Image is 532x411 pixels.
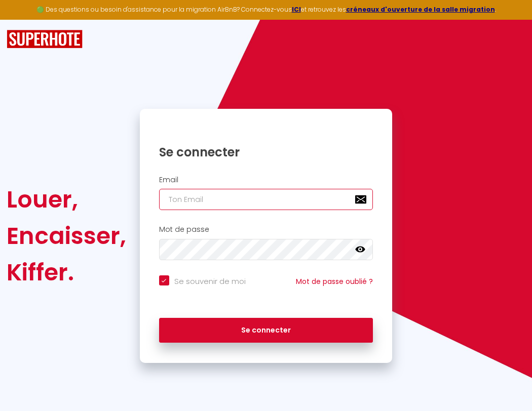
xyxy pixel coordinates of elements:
[7,218,126,254] div: Encaisser,
[7,30,83,49] img: SuperHote logo
[159,144,373,160] h1: Se connecter
[159,318,373,343] button: Se connecter
[159,189,373,210] input: Ton Email
[159,176,373,184] h2: Email
[7,181,126,218] div: Louer,
[159,225,373,234] h2: Mot de passe
[292,5,301,14] a: ICI
[8,4,39,34] button: Ouvrir le widget de chat LiveChat
[296,276,373,286] a: Mot de passe oublié ?
[346,5,495,14] a: créneaux d'ouverture de la salle migration
[7,254,126,291] div: Kiffer.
